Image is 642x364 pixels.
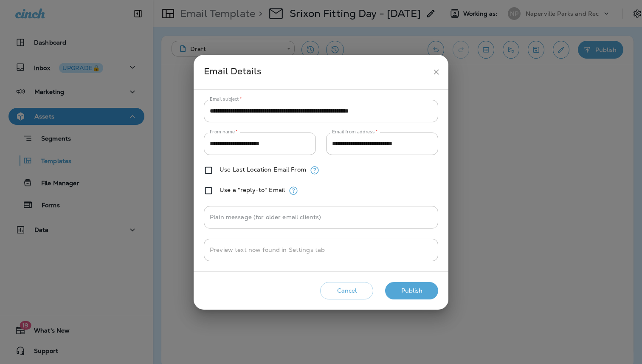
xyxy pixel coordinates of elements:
[428,64,444,80] button: close
[332,129,377,135] label: Email from address
[320,282,373,299] button: Cancel
[204,64,428,80] div: Email Details
[210,129,238,135] label: From name
[220,166,306,173] label: Use Last Location Email From
[220,186,285,193] label: Use a "reply-to" Email
[385,282,438,299] button: Publish
[210,96,242,102] label: Email subject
